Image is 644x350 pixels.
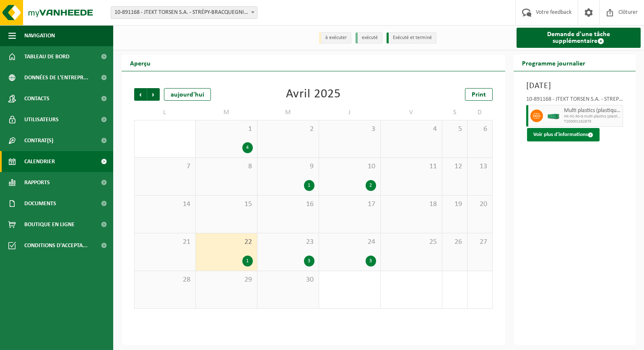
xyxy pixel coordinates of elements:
[24,235,88,256] span: Conditions d'accepta...
[24,172,50,193] span: Rapports
[139,162,191,171] span: 7
[200,238,253,247] span: 22
[147,88,160,101] span: Suivant
[472,91,486,98] span: Print
[262,275,314,285] span: 30
[472,238,488,247] span: 27
[385,162,438,171] span: 11
[366,256,376,266] div: 3
[139,200,191,209] span: 14
[200,200,253,209] span: 15
[196,105,257,120] td: M
[257,105,319,120] td: M
[24,25,55,46] span: Navigation
[262,162,314,171] span: 9
[447,125,463,134] span: 5
[323,238,376,247] span: 24
[564,107,621,114] span: Multi plastics (plastiques durs/cerclages/EPS/film naturel/film mélange/PMC)
[356,32,382,44] li: exécuté
[385,200,438,209] span: 18
[242,256,253,266] div: 1
[24,214,75,235] span: Boutique en ligne
[24,130,53,151] span: Contrat(s)
[527,128,600,141] button: Voir plus d'informations
[319,105,381,120] td: J
[323,162,376,171] span: 10
[24,193,56,214] span: Documents
[122,55,159,71] h2: Aperçu
[385,125,438,134] span: 4
[564,114,621,119] span: HK-XC-30-G multi plastics (plastiques durs/cerclages/EPS/fil
[564,119,621,124] span: T250001162879
[526,80,623,92] h3: [DATE]
[387,32,436,44] li: Exécuté et terminé
[319,32,351,44] li: à exécuter
[442,105,467,120] td: S
[472,200,488,209] span: 20
[139,238,191,247] span: 21
[111,6,257,19] span: 10-891168 - JTEKT TORSEN S.A. - STRÉPY-BRACQUEGNIES
[24,67,88,88] span: Données de l'entrepr...
[200,125,253,134] span: 1
[381,105,442,120] td: V
[286,88,341,101] div: Avril 2025
[262,125,314,134] span: 2
[111,7,257,18] span: 10-891168 - JTEKT TORSEN S.A. - STRÉPY-BRACQUEGNIES
[304,256,314,266] div: 3
[200,275,253,285] span: 29
[514,55,594,71] h2: Programme journalier
[366,180,376,191] div: 2
[447,200,463,209] span: 19
[262,238,314,247] span: 23
[447,238,463,247] span: 26
[517,28,641,48] a: Demande d'une tâche supplémentaire
[465,88,493,101] a: Print
[134,88,147,101] span: Précédent
[134,105,196,120] td: L
[24,46,70,67] span: Tableau de bord
[447,162,463,171] span: 12
[164,88,211,101] div: aujourd'hui
[467,105,493,120] td: D
[526,97,623,105] div: 10-891168 - JTEKT TORSEN S.A. - STRÉPY-BRACQUEGNIES
[24,109,59,130] span: Utilisateurs
[24,151,55,172] span: Calendrier
[242,142,253,153] div: 4
[200,162,253,171] span: 8
[262,200,314,209] span: 16
[472,162,488,171] span: 13
[323,200,376,209] span: 17
[304,180,314,191] div: 1
[385,238,438,247] span: 25
[472,125,488,134] span: 6
[24,88,49,109] span: Contacts
[323,125,376,134] span: 3
[139,275,191,285] span: 28
[547,113,560,119] img: HK-XC-30-GN-00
